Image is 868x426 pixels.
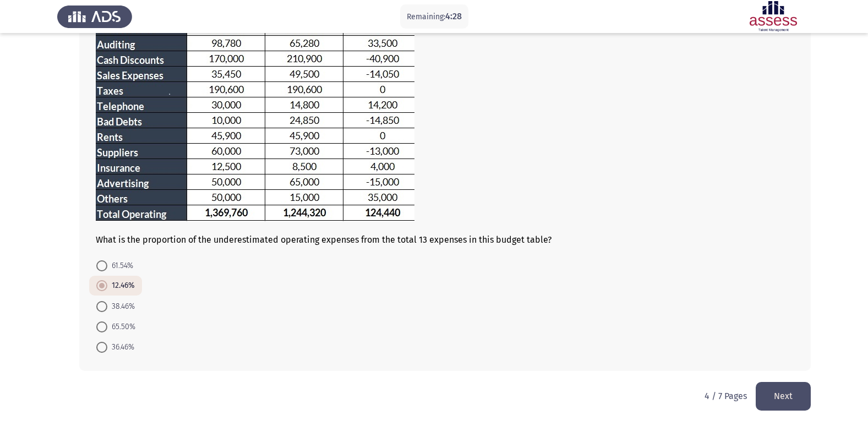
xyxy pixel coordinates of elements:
span: 12.46% [107,279,135,292]
span: 65.50% [107,320,135,334]
img: Assessment logo of Assessment En (Focus & 16PD) [736,1,811,32]
span: 4:28 [445,11,462,21]
p: 4 / 7 Pages [705,391,747,401]
img: Assess Talent Management logo [57,1,132,32]
p: Remaining: [407,10,462,24]
span: 61.54% [107,259,133,272]
span: 38.46% [107,300,135,313]
span: 36.46% [107,341,134,354]
button: load next page [756,382,811,410]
